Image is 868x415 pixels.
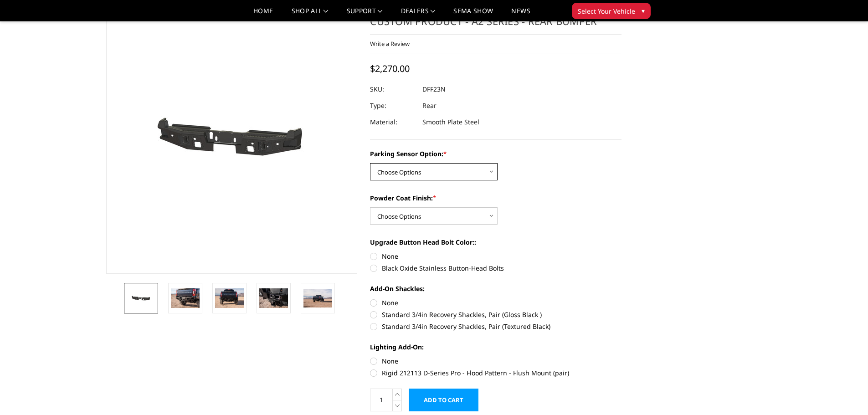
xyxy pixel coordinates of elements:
a: 2023-2025 Ford F250-350-450 - DBL Designs Custom Product - A2 Series - Rear Bumper [106,0,358,274]
span: Select Your Vehicle [578,6,635,16]
dd: DFF23N [422,81,446,97]
input: Add to Cart [409,389,478,411]
label: None [370,356,621,366]
dt: SKU: [370,81,416,97]
label: None [370,298,621,307]
label: Standard 3/4in Recovery Shackles, Pair (Gloss Black ) [370,310,621,319]
span: $2,270.00 [370,62,410,75]
img: 2023-2025 Ford F250-350-450 - DBL Designs Custom Product - A2 Series - Rear Bumper [303,289,332,308]
a: Support [347,8,383,21]
span: ▾ [642,6,645,15]
a: SEMA Show [453,8,493,21]
img: 2023-2025 Ford F250-350-450 - DBL Designs Custom Product - A2 Series - Rear Bumper [215,288,244,307]
dt: Type: [370,97,416,114]
dt: Material: [370,114,416,130]
label: Parking Sensor Option: [370,149,621,159]
label: None [370,251,621,261]
label: Upgrade Button Head Bolt Color:: [370,237,621,247]
dd: Rear [422,97,437,114]
a: News [511,8,530,21]
button: Select Your Vehicle [572,3,651,19]
img: 2023-2025 Ford F250-350-450 - DBL Designs Custom Product - A2 Series - Rear Bumper [259,288,288,307]
a: shop all [292,8,329,21]
dd: Smooth Plate Steel [422,114,479,130]
label: Black Oxide Stainless Button-Head Bolts [370,263,621,273]
iframe: Chat Widget [822,371,868,415]
a: Home [253,8,273,21]
a: Dealers [401,8,436,21]
label: Lighting Add-On: [370,342,621,352]
label: Add-On Shackles: [370,284,621,293]
img: 2023-2025 Ford F250-350-450 - DBL Designs Custom Product - A2 Series - Rear Bumper [171,288,200,307]
label: Standard 3/4in Recovery Shackles, Pair (Textured Black) [370,322,621,331]
a: Write a Review [370,40,410,48]
label: Powder Coat Finish: [370,193,621,203]
img: 2023-2025 Ford F250-350-450 - DBL Designs Custom Product - A2 Series - Rear Bumper [127,292,155,305]
label: Rigid 212113 D-Series Pro - Flood Pattern - Flush Mount (pair) [370,368,621,378]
